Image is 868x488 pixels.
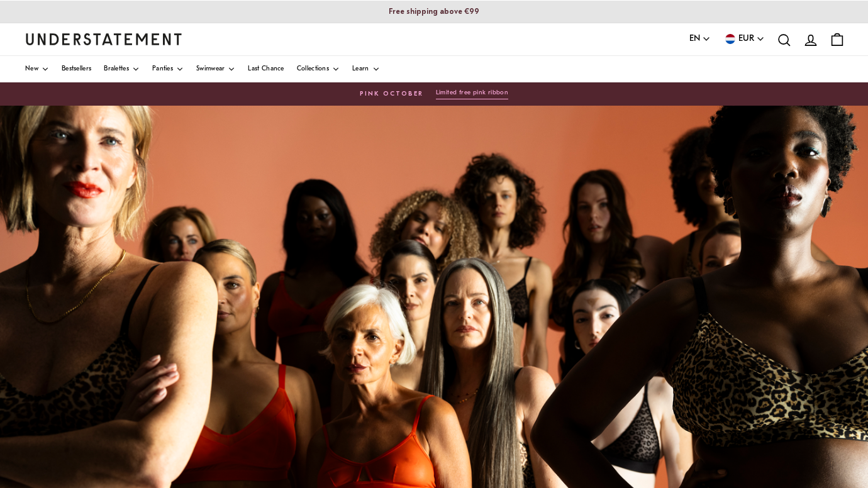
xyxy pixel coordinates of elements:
span: Collections [297,66,329,72]
span: EN [689,32,700,46]
span: New [25,66,38,72]
a: Panties [152,56,184,82]
span: EUR [738,32,754,46]
span: Panties [152,66,173,72]
span: Bralettes [104,66,129,72]
span: Bestsellers [62,66,91,72]
a: Learn [352,56,380,82]
a: Understatement Homepage [25,33,182,45]
span: Learn [352,66,369,72]
a: Last Chance [248,56,284,82]
button: Limited free pink ribbon [436,89,509,99]
a: Collections [297,56,340,82]
span: Swimwear [196,66,225,72]
a: Bestsellers [62,56,91,82]
button: EUR [723,32,765,46]
a: PINK OCTOBERLimited free pink ribbon [25,89,843,99]
a: New [25,56,49,82]
span: PINK OCTOBER [360,89,423,99]
a: Swimwear [196,56,235,82]
a: Bralettes [104,56,140,82]
span: Last Chance [248,66,284,72]
button: EN [689,32,711,46]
